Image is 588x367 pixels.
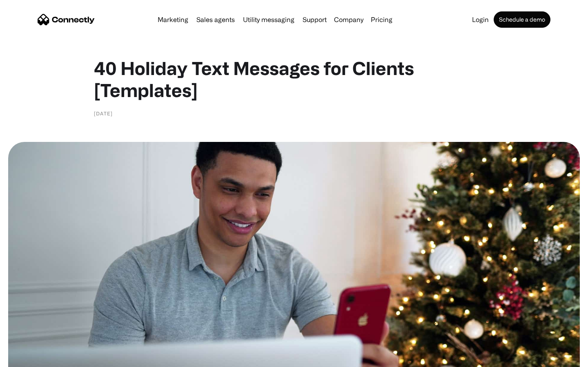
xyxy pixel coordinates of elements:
a: Schedule a demo [494,11,550,28]
a: Marketing [154,16,192,23]
div: Company [334,14,363,25]
a: Pricing [367,16,396,23]
a: Sales agents [193,16,238,23]
aside: Language selected: English [8,353,49,364]
ul: Language list [16,353,49,364]
div: [DATE] [94,109,113,117]
a: Login [469,16,492,23]
a: home [38,13,95,26]
h1: 40 Holiday Text Messages for Clients [Templates] [94,57,494,101]
a: Support [299,16,330,23]
a: Utility messaging [240,16,298,23]
div: Company [332,14,366,25]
